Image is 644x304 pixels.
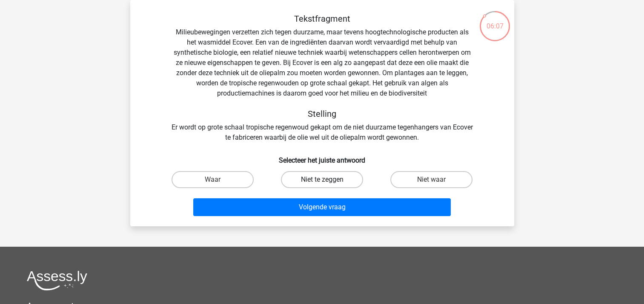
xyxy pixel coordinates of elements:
h5: Stelling [171,109,473,119]
h6: Selecteer het juiste antwoord [144,149,501,164]
label: Niet waar [390,171,472,188]
label: Niet te zeggen [281,171,363,188]
div: 06:07 [479,10,511,31]
label: Waar [172,171,254,188]
h5: Tekstfragment [171,14,473,24]
div: Milieubewegingen verzetten zich tegen duurzame, maar tevens hoogtechnologische producten als het ... [144,14,501,143]
button: Volgende vraag [193,198,451,216]
img: Assessly logo [27,270,87,290]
